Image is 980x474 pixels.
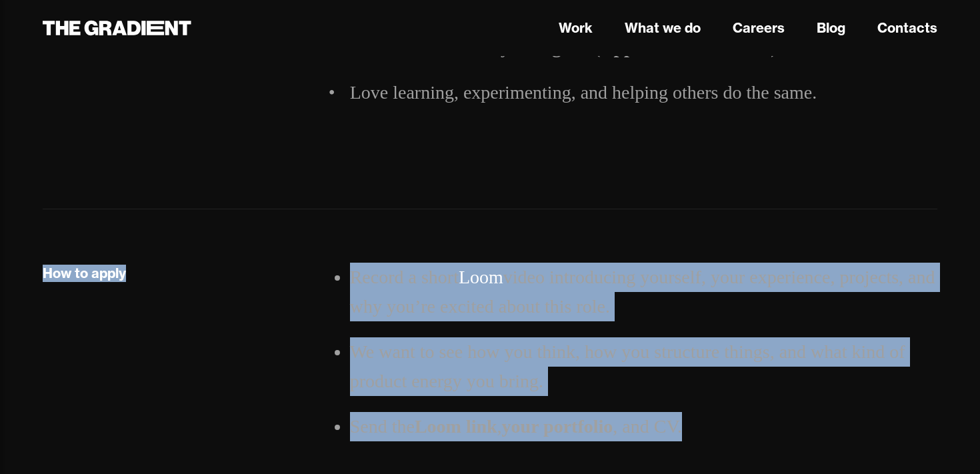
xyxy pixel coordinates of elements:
[733,18,785,38] a: Careers
[459,267,503,287] a: Loom
[559,18,593,38] a: Work
[350,337,937,396] li: We want to see how you think, how you structure things, and what kind of product energy you bring.
[350,78,937,107] li: Love learning, experimenting, and helping others do the same.
[502,416,613,437] strong: your portfolio
[415,416,497,437] strong: Loom link
[43,265,126,282] div: How to apply
[877,18,937,38] a: Contacts
[350,412,937,441] li: Send the , , and CV.
[625,18,701,38] a: What we do
[817,18,845,38] a: Blog
[350,263,937,321] li: Record a short video introducing yourself, your experience, projects, and why you’re excited abou...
